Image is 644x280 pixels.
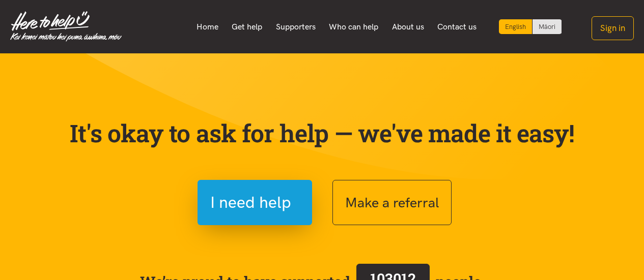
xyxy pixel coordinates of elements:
[332,180,452,225] button: Make a referral
[269,16,322,38] a: Supporters
[592,16,634,40] button: Sign in
[533,19,562,34] a: Switch to Te Reo Māori
[68,118,577,148] p: It's okay to ask for help — we've made it easy!
[385,16,431,38] a: About us
[10,11,122,42] img: Home
[225,16,269,38] a: Get help
[198,180,312,225] button: I need help
[322,16,385,38] a: Who can help
[499,19,533,34] div: Current language
[210,190,291,215] span: I need help
[431,16,484,38] a: Contact us
[499,19,562,34] div: Language toggle
[189,16,225,38] a: Home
